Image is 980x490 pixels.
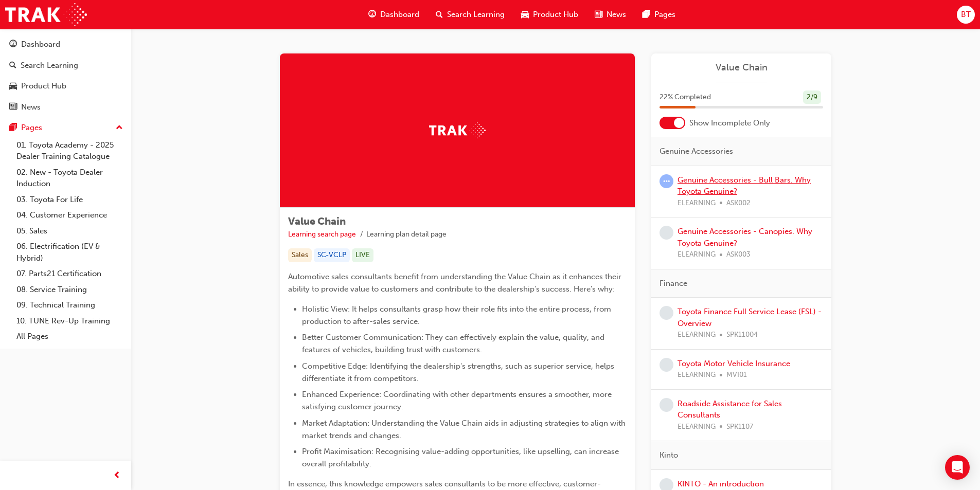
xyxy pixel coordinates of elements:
[945,455,970,480] div: Open Intercom Messenger
[660,278,687,289] span: Finance
[678,399,782,420] a: Roadside Assistance for Sales Consultants
[660,62,823,74] a: Value Chain
[21,122,42,134] div: Pages
[660,174,673,188] span: learningRecordVerb_ATTEMPT-icon
[288,248,312,262] div: Sales
[302,361,616,383] span: Competitive Edge: Identifying the dealership's strengths, such as superior service, helps differe...
[4,33,127,118] button: DashboardSearch LearningProduct HubNews
[660,398,673,412] span: learningRecordVerb_NONE-icon
[302,419,628,440] span: Market Adaptation: Understanding the Value Chain aids in adjusting strategies to align with marke...
[9,61,16,70] span: search-icon
[12,313,127,329] a: 10. TUNE Rev-Up Training
[726,421,753,433] span: SPK1107
[4,118,127,137] button: Pages
[678,249,716,261] span: ELEARNING
[302,390,614,411] span: Enhanced Experience: Coordinating with other departments ensures a smoother, more satisfying cust...
[427,4,513,25] a: search-iconSearch Learning
[368,8,376,21] span: guage-icon
[660,146,733,157] span: Genuine Accessories
[113,469,121,482] span: prev-icon
[678,307,822,328] a: Toyota Finance Full Service Lease (FSL) - Overview
[447,9,505,21] span: Search Learning
[12,223,127,239] a: 05. Sales
[352,248,373,262] div: LIVE
[513,4,586,25] a: car-iconProduct Hub
[586,4,634,25] a: news-iconNews
[302,333,607,354] span: Better Customer Communication: They can effectively explain the value, quality, and features of v...
[9,82,17,91] span: car-icon
[9,40,17,49] span: guage-icon
[302,447,621,468] span: Profit Maximisation: Recognising value-adding opportunities, like upselling, can increase overall...
[4,56,127,75] a: Search Learning
[660,358,673,372] span: learningRecordVerb_NONE-icon
[21,60,78,71] div: Search Learning
[660,92,711,103] span: 22 % Completed
[12,297,127,313] a: 09. Technical Training
[660,226,673,240] span: learningRecordVerb_NONE-icon
[12,239,127,266] a: 06. Electrification (EV & Hybrid)
[21,101,41,113] div: News
[12,137,127,165] a: 01. Toyota Academy - 2025 Dealer Training Catalogue
[4,98,127,117] a: News
[380,9,419,21] span: Dashboard
[366,229,447,241] li: Learning plan detail page
[4,35,127,54] a: Dashboard
[429,122,486,138] img: Trak
[521,8,529,21] span: car-icon
[643,8,650,21] span: pages-icon
[12,282,127,298] a: 08. Service Training
[678,227,812,248] a: Genuine Accessories - Canopies. Why Toyota Genuine?
[288,215,346,227] span: Value Chain
[9,123,17,133] span: pages-icon
[678,329,716,341] span: ELEARNING
[678,369,716,381] span: ELEARNING
[9,103,17,112] span: news-icon
[302,304,613,326] span: Holistic View: It helps consultants grasp how their role fits into the entire process, from produ...
[726,197,751,209] span: ASK002
[12,266,127,282] a: 07. Parts21 Certification
[678,359,790,368] a: Toyota Motor Vehicle Insurance
[726,369,747,381] span: MVI01
[12,192,127,208] a: 03. Toyota For Life
[678,197,716,209] span: ELEARNING
[726,329,758,341] span: SPK11004
[654,9,675,21] span: Pages
[803,90,821,104] div: 2 / 9
[678,175,811,196] a: Genuine Accessories - Bull Bars. Why Toyota Genuine?
[957,6,975,24] button: BT
[314,248,350,262] div: SC-VCLP
[678,421,716,433] span: ELEARNING
[660,306,673,320] span: learningRecordVerb_NONE-icon
[21,39,60,50] div: Dashboard
[533,9,578,21] span: Product Hub
[21,80,66,92] div: Product Hub
[12,165,127,192] a: 02. New - Toyota Dealer Induction
[4,77,127,96] a: Product Hub
[436,8,443,21] span: search-icon
[726,249,751,261] span: ASK003
[288,272,623,294] span: Automotive sales consultants benefit from understanding the Value Chain as it enhances their abil...
[12,329,127,344] a: All Pages
[607,9,626,21] span: News
[678,479,764,488] a: KINTO - An introduction
[595,8,602,21] span: news-icon
[288,230,356,239] a: Learning search page
[5,3,87,26] img: Trak
[689,117,770,129] span: Show Incomplete Only
[660,449,678,461] span: Kinto
[634,4,684,25] a: pages-iconPages
[12,207,127,223] a: 04. Customer Experience
[360,4,427,25] a: guage-iconDashboard
[961,9,971,21] span: BT
[116,121,123,135] span: up-icon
